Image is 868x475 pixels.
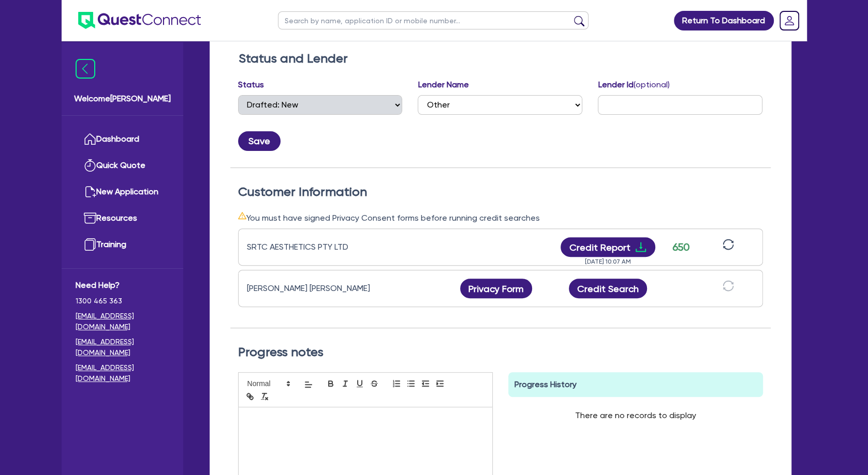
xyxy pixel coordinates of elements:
h2: Status and Lender [239,51,762,66]
img: training [84,238,96,251]
h2: Progress notes [238,345,763,360]
button: sync [719,238,737,256]
button: sync [719,280,737,298]
a: Dashboard [76,126,169,152]
img: icon-menu-close [76,59,95,79]
span: sync [723,239,734,250]
a: [EMAIL_ADDRESS][DOMAIN_NAME] [76,362,169,384]
div: Progress History [508,372,763,397]
label: Status [238,79,264,91]
button: Save [238,131,281,151]
a: Return To Dashboard [674,11,774,30]
span: sync [723,280,734,292]
h2: Customer Information [238,185,763,200]
span: Need Help? [76,279,169,292]
a: New Application [76,179,169,205]
img: quest-connect-logo-blue [78,12,201,29]
span: warning [238,211,246,220]
a: Quick Quote [76,152,169,179]
label: Lender Id [598,79,669,91]
span: Welcome [PERSON_NAME] [74,93,171,105]
img: new-application [84,186,96,198]
div: [PERSON_NAME] [PERSON_NAME] [247,282,376,295]
a: [EMAIL_ADDRESS][DOMAIN_NAME] [76,311,169,332]
div: SRTC AESTHETICS PTY LTD [247,241,376,253]
span: (optional) [633,80,669,89]
img: resources [84,212,96,224]
a: Dropdown toggle [776,7,803,34]
div: 650 [668,239,694,255]
button: Credit Reportdownload [561,237,655,257]
span: download [635,241,647,253]
img: quick-quote [84,159,96,172]
button: Privacy Form [460,279,533,298]
a: Training [76,232,169,258]
div: There are no records to display [563,397,709,434]
input: Search by name, application ID or mobile number... [278,11,589,29]
span: 1300 465 363 [76,296,169,307]
a: [EMAIL_ADDRESS][DOMAIN_NAME] [76,336,169,358]
a: Resources [76,205,169,232]
label: Lender Name [418,79,468,91]
div: You must have signed Privacy Consent forms before running credit searches [238,211,763,224]
button: Credit Search [569,279,648,298]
